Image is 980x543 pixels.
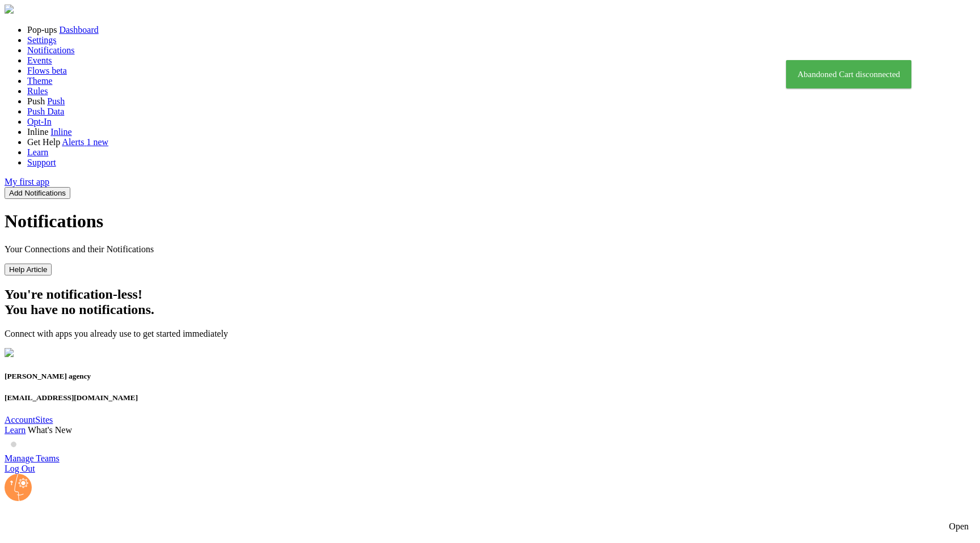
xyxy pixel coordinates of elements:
[27,35,57,45] a: Settings
[5,287,975,317] h2: You're notification-less! You have no notifications.
[5,393,975,402] h5: [EMAIL_ADDRESS][DOMAIN_NAME]
[27,76,52,86] a: Theme
[47,96,65,106] a: Push
[27,56,52,65] a: Events
[27,137,60,147] span: Get Help
[52,66,67,75] span: beta
[27,107,64,116] a: Push Data
[786,60,911,88] div: Abandoned Cart disconnected
[5,453,60,463] a: Manage Teams
[27,96,45,106] span: Push
[5,464,35,473] a: Log Out
[50,127,71,137] a: Inline
[5,425,975,453] a: What's New
[27,66,67,75] a: Flows beta
[27,158,56,167] a: Support
[5,264,52,275] button: Help Article
[5,348,14,357] img: events.svg
[5,187,70,199] button: Add Notifications
[5,5,14,14] img: fomo-relay-logo-orange.svg
[27,147,48,157] a: Learn
[59,25,98,35] a: Dashboard
[86,137,108,147] span: 1 new
[62,137,108,147] a: Alerts 1 new
[5,372,975,381] h5: [PERSON_NAME] agency
[5,329,975,339] p: Connect with apps you already use to get started immediately
[27,45,75,55] a: Notifications
[62,137,84,147] span: Alerts
[27,66,49,75] span: Flows
[27,25,57,35] span: Pop-ups
[27,127,48,137] span: Inline
[5,211,975,232] h1: Notifications
[5,244,975,254] p: Your Connections and their Notifications
[5,415,35,425] a: Account
[27,117,52,126] a: Opt-In
[949,521,969,532] div: Open
[5,177,49,186] a: My first app
[35,415,53,425] a: Sites
[5,425,26,435] a: Learn
[27,86,48,96] a: Rules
